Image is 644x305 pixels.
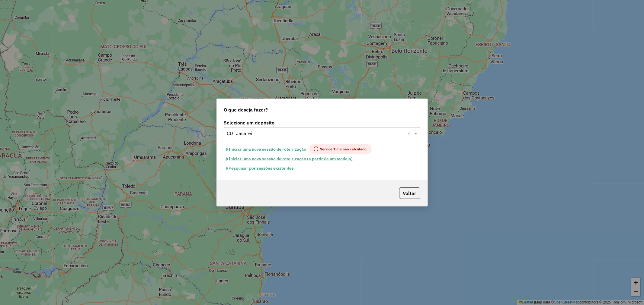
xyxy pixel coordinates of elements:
[408,130,413,137] span: Clear all
[399,187,420,199] button: Voltar
[224,106,268,113] span: O que deseja fazer?
[309,144,372,154] span: Service Time não calculado
[224,154,356,164] button: Iniciar uma nova sessão de roteirização (a partir de um modelo)
[224,119,420,126] label: Selecione um depósito
[224,164,297,173] button: Pesquisar por sessões existentes
[224,144,309,154] button: Iniciar uma nova sessão de roteirização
